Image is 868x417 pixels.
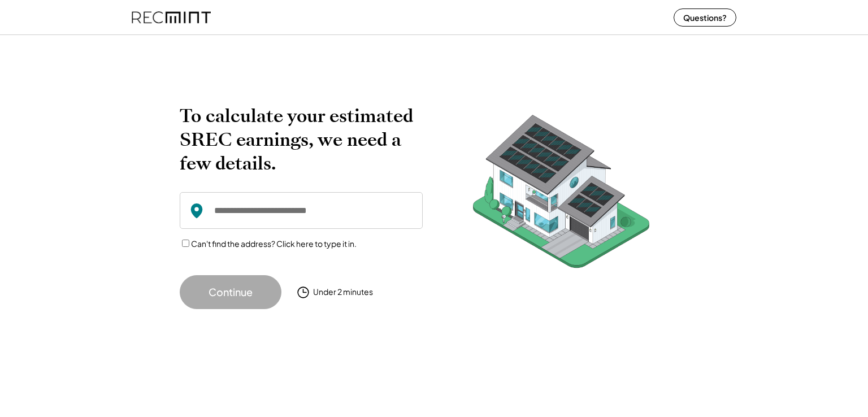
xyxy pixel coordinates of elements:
h2: To calculate your estimated SREC earnings, we need a few details. [180,104,423,175]
div: Under 2 minutes [313,286,373,298]
label: Can't find the address? Click here to type it in. [191,238,357,249]
img: recmint-logotype%403x%20%281%29.jpeg [132,2,211,32]
img: RecMintArtboard%207.png [451,104,671,285]
button: Continue [180,275,281,309]
button: Questions? [674,8,736,27]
